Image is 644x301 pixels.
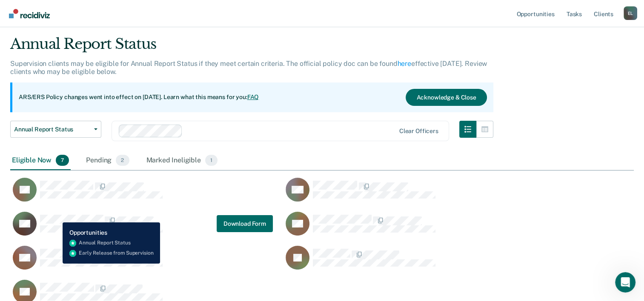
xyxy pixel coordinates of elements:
iframe: Intercom live chat [615,272,635,292]
div: Pending2 [84,151,131,170]
button: Annual Report Status [10,121,101,138]
button: Acknowledge & Close [406,89,487,106]
div: E L [624,6,637,20]
span: 7 [56,155,69,166]
img: Recidiviz [9,9,50,18]
p: ARS/ERS Policy changes went into effect on [DATE]. Learn what this means for you: [19,93,259,102]
span: 1 [205,155,218,166]
a: FAQ [247,94,259,100]
span: 2 [116,155,129,166]
a: Navigate to form link [217,215,273,232]
div: CaseloadOpportunityCell-02634508 [10,177,283,211]
div: Clear officers [399,128,438,135]
button: Profile dropdown button [624,6,637,20]
a: here [398,60,411,68]
div: CaseloadOpportunityCell-04070894 [10,245,283,279]
div: CaseloadOpportunityCell-03696902 [10,211,283,245]
div: Annual Report Status [10,35,493,60]
span: Annual Report Status [14,126,91,133]
div: CaseloadOpportunityCell-19487754 [283,245,556,279]
p: Supervision clients may be eligible for Annual Report Status if they meet certain criteria. The o... [10,60,487,76]
div: CaseloadOpportunityCell-05763572 [283,211,556,245]
div: Marked Ineligible1 [145,151,220,170]
div: CaseloadOpportunityCell-06352530 [283,177,556,211]
div: Eligible Now7 [10,151,71,170]
button: Download Form [217,215,273,232]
